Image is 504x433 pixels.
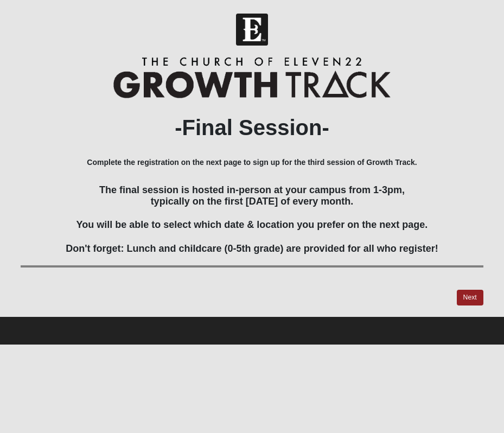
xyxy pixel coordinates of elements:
span: You will be able to select which date & location you prefer on the next page. [76,219,428,230]
span: Don't forget: Lunch and childcare (0-5th grade) are provided for all who register! [66,243,438,254]
img: Church of Eleven22 Logo [236,14,268,46]
span: The final session is hosted in-person at your campus from 1-3pm, [99,184,405,195]
a: Next [457,290,483,305]
b: -Final Session- [175,116,329,139]
span: typically on the first [DATE] of every month. [151,196,354,207]
b: Complete the registration on the next page to sign up for the third session of Growth Track. [87,158,417,167]
img: Growth Track Logo [113,57,391,98]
